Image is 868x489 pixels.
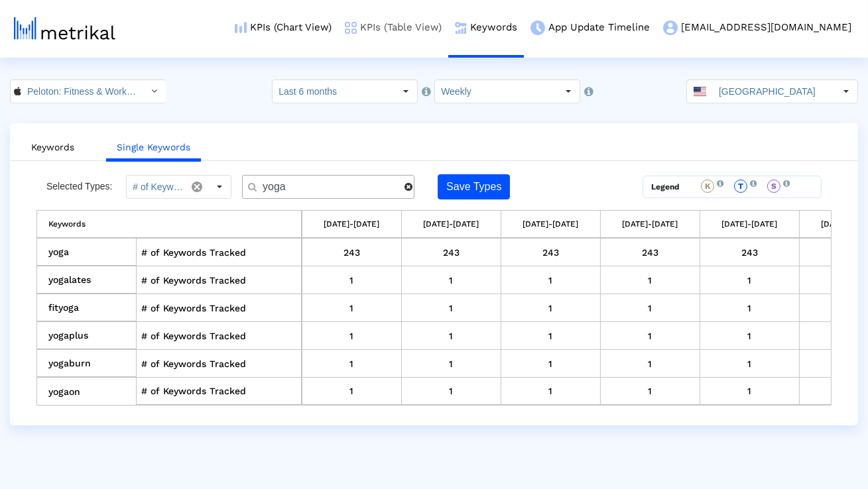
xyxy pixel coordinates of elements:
[37,322,137,350] td: yogaplus
[345,22,357,34] img: kpi-table-menu-icon.png
[700,294,800,322] td: 1
[402,239,501,266] td: 243
[700,239,800,266] td: 243
[106,135,201,162] a: Single Keywords
[601,378,700,405] td: 1
[402,294,501,322] td: 1
[501,239,601,266] td: 243
[302,350,402,378] td: 1
[137,266,302,294] td: # of Keywords Tracked
[253,180,404,194] input: Search
[302,322,402,350] td: 1
[700,266,800,294] td: 1
[402,378,501,405] td: 1
[601,266,700,294] td: 1
[37,211,302,239] th: Keywords
[302,378,402,405] td: 1
[402,211,501,239] th: [DATE]-[DATE]
[438,174,510,199] button: Save Types
[302,294,402,322] td: 1
[501,266,601,294] td: 1
[137,322,302,350] td: # of Keywords Tracked
[601,350,700,378] td: 1
[734,180,747,193] div: T
[302,239,402,266] td: 243
[767,180,780,193] div: S
[700,378,800,405] td: 1
[835,80,857,103] div: Select
[402,350,501,378] td: 1
[700,322,800,350] td: 1
[700,350,800,378] td: 1
[530,21,545,35] img: app-update-menu-icon.png
[302,211,402,239] th: [DATE]-[DATE]
[557,80,580,103] div: Select
[21,135,85,160] a: Keywords
[137,350,302,378] td: # of Keywords Tracked
[37,239,137,266] td: yoga
[701,180,714,193] div: K
[700,211,800,239] th: [DATE]-[DATE]
[501,294,601,322] td: 1
[137,239,302,266] td: # of Keywords Tracked
[402,266,501,294] td: 1
[235,22,247,33] img: kpi-chart-menu-icon.png
[137,294,302,322] td: # of Keywords Tracked
[37,378,137,405] td: yogaon
[601,211,700,239] th: [DATE]-[DATE]
[663,21,678,35] img: my-account-menu-icon.png
[643,176,692,197] td: Legend
[501,322,601,350] td: 1
[37,294,137,322] td: fityoga
[137,378,302,405] td: # of Keywords Tracked
[601,322,700,350] td: 1
[402,322,501,350] td: 1
[14,17,115,40] img: metrical-logo-light.png
[501,350,601,378] td: 1
[501,378,601,405] td: 1
[501,211,601,239] th: [DATE]-[DATE]
[143,80,166,103] div: Select
[395,80,417,103] div: Select
[208,176,231,198] div: Select
[37,266,137,294] td: yogalates
[37,350,137,378] td: yogaburn
[302,266,402,294] td: 1
[46,175,126,199] div: Selected Types:
[455,22,467,34] img: keywords.png
[601,294,700,322] td: 1
[601,239,700,266] td: 243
